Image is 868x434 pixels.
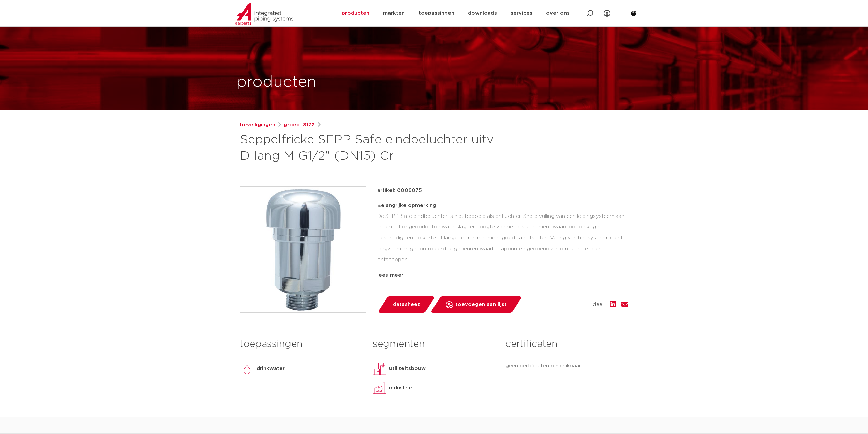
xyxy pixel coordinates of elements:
h3: segmenten [373,337,495,351]
img: industrie [373,381,386,395]
p: utiliteitsbouw [389,365,426,373]
span: toevoegen aan lijst [455,299,507,310]
strong: Belangrijke opmerking! [377,203,438,208]
div: De SEPP-Safe eindbeluchter is niet bedoeld als ontluchter. Snelle vulling van een leidingsysteem ... [377,200,628,268]
p: geen certificaten beschikbaar [505,362,628,370]
span: datasheet [393,299,420,310]
div: lees meer [377,271,628,279]
span: deel: [593,300,604,309]
h3: certificaten [505,337,628,351]
a: datasheet [377,296,435,313]
a: groep: 8172 [284,121,315,129]
h1: Seppelfricke SEPP Safe eindbeluchter uitv D lang M G1/2" (DN15) Cr [240,132,496,165]
img: utiliteitsbouw [373,362,386,376]
h3: toepassingen [240,337,363,351]
p: artikel: 0006075 [377,186,422,195]
h1: producten [236,71,317,93]
img: Product Image for Seppelfricke SEPP Safe eindbeluchter uitv D lang M G1/2" (DN15) Cr [240,187,366,312]
p: industrie [389,384,412,392]
img: drinkwater [240,362,254,376]
a: beveiligingen [240,121,275,129]
p: drinkwater [256,365,285,373]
